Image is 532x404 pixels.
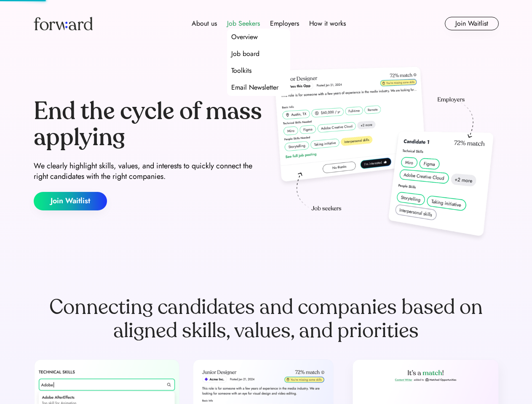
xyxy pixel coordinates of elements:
[231,66,251,76] div: Toolkits
[34,17,93,30] img: Forward logo
[231,32,258,42] div: Overview
[309,19,346,29] div: How it works
[231,82,278,93] div: Email Newsletter
[34,98,263,150] div: End the cycle of mass applying
[34,192,107,210] button: Join Waitlist
[445,17,499,30] button: Join Waitlist
[34,161,263,182] div: We clearly highlight skills, values, and interests to quickly connect the right candidates with t...
[227,19,260,29] div: Job Seekers
[270,64,499,245] img: hero-image.png
[192,19,217,29] div: About us
[34,295,499,343] div: Connecting candidates and companies based on aligned skills, values, and priorities
[270,19,299,29] div: Employers
[231,49,259,59] div: Job board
